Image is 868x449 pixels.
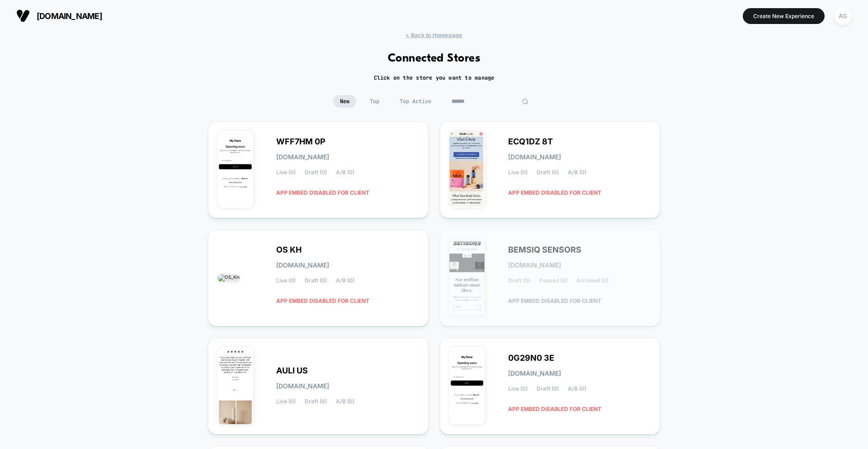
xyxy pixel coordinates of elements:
span: [DOMAIN_NAME] [276,383,329,389]
span: New [333,95,356,108]
span: [DOMAIN_NAME] [37,11,102,21]
span: [DOMAIN_NAME] [508,262,561,268]
span: Top [363,95,386,108]
span: [DOMAIN_NAME] [276,154,329,160]
span: < Back to Homepage [406,32,462,38]
span: A/B (0) [568,169,586,176]
img: 0G29N0_3E [449,347,485,424]
span: 0G29N0 3E [508,355,554,361]
button: AG [831,7,854,25]
span: Draft (0) [537,386,559,392]
span: Live (0) [508,169,528,176]
span: ECQ1DZ 8T [508,139,553,145]
span: Live (0) [276,169,296,176]
div: AG [834,7,852,25]
button: [DOMAIN_NAME] [14,9,105,23]
span: AULI US [276,368,308,374]
img: ECQ1DZ_8T [449,131,485,208]
span: OS KH [276,247,302,253]
img: WFF7HM_0P [217,131,253,208]
span: Live (0) [276,277,296,284]
span: APP EMBED DISABLED FOR CLIENT [276,185,369,201]
span: A/B (0) [336,277,354,284]
img: edit [522,98,528,105]
span: APP EMBED DISABLED FOR CLIENT [508,185,601,201]
h2: Click on the store you want to manage [374,74,495,81]
button: Create New Experience [743,8,825,24]
span: WFF7HM 0P [276,139,325,145]
span: Draft (0) [305,169,327,176]
span: [DOMAIN_NAME] [276,262,329,268]
span: Draft (0) [508,277,530,284]
img: BEMSIQ_SENSORS [449,239,485,316]
span: [DOMAIN_NAME] [508,370,561,377]
span: Draft (0) [305,277,327,284]
span: A/B (0) [336,169,354,176]
span: BEMSIQ SENSORS [508,247,581,253]
img: Visually logo [16,9,30,23]
span: [DOMAIN_NAME] [508,154,561,160]
span: APP EMBED DISABLED FOR CLIENT [508,401,601,417]
span: Draft (0) [537,169,559,176]
span: APP EMBED DISABLED FOR CLIENT [508,293,601,309]
span: Draft (0) [305,398,327,405]
span: Paused (0) [539,277,567,284]
span: Top Active [393,95,438,108]
img: OS_KH [217,274,240,282]
span: Live (0) [508,386,528,392]
span: A/B (0) [568,386,586,392]
span: Live (0) [276,398,296,405]
h1: Connected Stores [388,52,481,65]
img: AULI_US [217,347,253,424]
span: A/B (0) [336,398,354,405]
span: APP EMBED DISABLED FOR CLIENT [276,293,369,309]
span: Archived (0) [576,277,609,284]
